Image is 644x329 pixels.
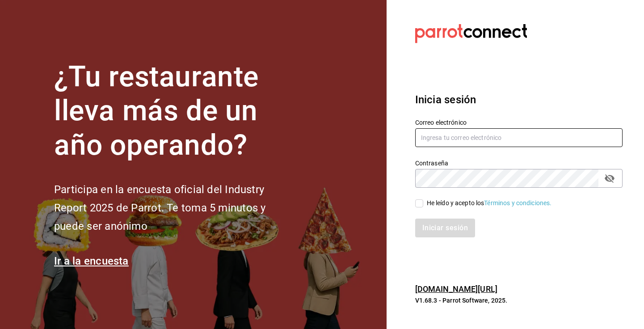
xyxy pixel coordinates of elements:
[484,199,551,207] a: Términos y condiciones.
[602,171,617,186] button: passwordField
[427,198,552,208] div: He leído y acepto los
[415,284,497,294] a: [DOMAIN_NAME][URL]
[54,255,129,267] a: Ir a la encuesta
[415,160,623,166] label: Contraseña
[54,181,295,235] h2: Participa en la encuesta oficial del Industry Report 2025 de Parrot. Te toma 5 minutos y puede se...
[54,60,295,163] h1: ¿Tu restaurante lleva más de un año operando?
[415,119,623,125] label: Correo electrónico
[415,296,623,305] p: V1.68.3 - Parrot Software, 2025.
[415,92,623,108] h3: Inicia sesión
[415,128,623,147] input: Ingresa tu correo electrónico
